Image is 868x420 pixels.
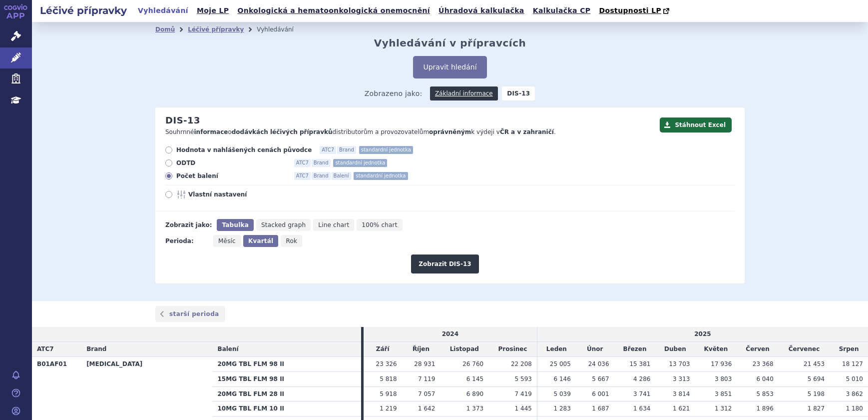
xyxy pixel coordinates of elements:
td: Listopad [440,342,488,357]
span: Brand [337,146,356,154]
th: 20MG TBL FLM 28 II [212,386,361,401]
span: Balení [332,172,351,180]
span: standardní jednotka [354,172,408,180]
a: Léčivé přípravky [188,26,244,33]
span: 3 862 [846,390,863,397]
span: 1 373 [466,405,483,412]
span: 5 010 [846,375,863,382]
a: Kalkulačka CP [530,4,594,17]
td: 2024 [364,327,537,341]
span: ATC7 [294,159,311,167]
h2: DIS-13 [165,115,200,126]
td: Únor [576,342,614,357]
span: 1 283 [553,405,570,412]
td: Říjen [402,342,440,357]
p: Souhrnné o distributorům a provozovatelům k výdeji v . [165,128,655,136]
span: 15 381 [629,360,650,367]
span: 22 208 [511,360,532,367]
td: 2025 [537,327,868,341]
span: 7 057 [418,390,435,397]
td: Červenec [779,342,830,357]
span: Tabulka [222,221,248,228]
span: 1 827 [808,405,825,412]
button: Upravit hledání [413,56,486,78]
strong: informace [194,128,228,135]
td: Leden [537,342,575,357]
span: 1 219 [380,405,397,412]
span: 3 814 [673,390,690,397]
th: 10MG TBL FLM 10 II [212,401,361,416]
span: 1 896 [756,405,773,412]
span: 25 005 [550,360,571,367]
span: ATC7 [294,172,311,180]
td: Prosinec [488,342,537,357]
td: Březen [614,342,656,357]
span: Počet balení [176,172,286,180]
a: Domů [155,26,175,33]
h2: Léčivé přípravky [32,3,135,17]
span: 5 039 [553,390,570,397]
span: 5 853 [756,390,773,397]
span: 21 453 [804,360,825,367]
span: ODTD [176,159,286,167]
span: 3 741 [633,390,650,397]
strong: ČR a v zahraničí [500,128,554,135]
strong: oprávněným [429,128,471,135]
span: ATC7 [37,345,54,352]
a: Vyhledávání [135,4,191,17]
div: Perioda: [165,235,208,247]
span: Stacked graph [261,221,306,228]
li: Vyhledávání [257,22,307,37]
a: Základní informace [430,86,498,100]
div: Zobrazit jako: [165,219,212,231]
a: starší perioda [155,306,225,322]
span: 18 127 [842,360,863,367]
span: 17 936 [711,360,732,367]
a: Úhradová kalkulačka [435,4,527,17]
span: 5 918 [380,390,397,397]
th: 15MG TBL FLM 98 II [212,371,361,386]
span: 23 368 [753,360,774,367]
span: 3 851 [715,390,732,397]
span: ATC7 [320,146,336,154]
span: Kvartál [248,237,273,244]
span: 1 634 [633,405,650,412]
span: 23 326 [376,360,397,367]
a: Moje LP [194,4,232,17]
strong: dodávkách léčivých přípravků [232,128,333,135]
span: 5 667 [592,375,609,382]
span: Dostupnosti LP [599,6,661,14]
span: Brand [86,345,106,352]
a: Dostupnosti LP [596,4,674,18]
span: 7 119 [418,375,435,382]
span: 5 818 [380,375,397,382]
span: Brand [312,172,331,180]
span: 3 313 [673,375,690,382]
td: Září [364,342,402,357]
span: 5 198 [808,390,825,397]
span: Zobrazeno jako: [365,86,423,100]
span: 13 703 [669,360,690,367]
span: Brand [312,159,331,167]
span: 1 180 [846,405,863,412]
td: Duben [655,342,695,357]
span: 1 621 [673,405,690,412]
span: Hodnota v nahlášených cenách původce [176,146,312,154]
span: standardní jednotka [359,146,413,154]
span: 1 687 [592,405,609,412]
button: Zobrazit DIS-13 [411,254,478,273]
span: Line chart [318,221,349,228]
span: 6 146 [553,375,570,382]
span: 28 931 [414,360,435,367]
h2: Vyhledávání v přípravcích [374,37,526,49]
span: 4 286 [633,375,650,382]
td: Červen [737,342,778,357]
td: Srpen [830,342,868,357]
span: 7 419 [515,390,532,397]
span: 5 593 [515,375,532,382]
span: 100% chart [362,221,397,228]
span: 26 760 [462,360,483,367]
strong: DIS-13 [502,86,535,100]
span: Balení [217,345,238,352]
span: 1 445 [515,405,532,412]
